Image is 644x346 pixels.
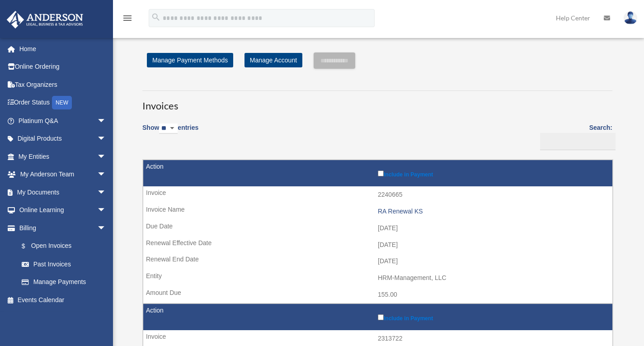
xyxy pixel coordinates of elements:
[6,147,120,166] a: My Entitiesarrow_drop_down
[6,94,120,112] a: Order StatusNEW
[143,237,612,254] td: [DATE]
[537,122,612,150] label: Search:
[6,112,120,130] a: Platinum Q&Aarrow_drop_down
[13,273,115,291] a: Manage Payments
[6,58,120,76] a: Online Ordering
[97,183,115,202] span: arrow_drop_down
[143,253,612,270] td: [DATE]
[624,11,637,24] img: User Pic
[151,12,161,22] i: search
[540,133,616,150] input: Search:
[378,313,608,322] label: Include in Payment
[97,147,115,166] span: arrow_drop_down
[378,314,384,320] input: Include in Payment
[6,183,120,201] a: My Documentsarrow_drop_down
[6,166,120,184] a: My Anderson Teamarrow_drop_down
[97,219,115,237] span: arrow_drop_down
[6,201,120,219] a: Online Learningarrow_drop_down
[378,169,608,178] label: Include in Payment
[97,166,115,184] span: arrow_drop_down
[143,186,612,204] td: 2240665
[378,171,384,176] input: Include in Payment
[6,291,120,309] a: Events Calendar
[52,96,72,109] div: NEW
[97,201,115,220] span: arrow_drop_down
[143,270,612,287] td: HRM-Management, LLC
[147,53,233,67] a: Manage Payment Methods
[142,90,612,113] h3: Invoices
[142,122,198,143] label: Show entries
[6,40,120,58] a: Home
[13,255,115,273] a: Past Invoices
[378,208,608,215] div: RA Renewal KS
[143,220,612,237] td: [DATE]
[244,53,302,67] a: Manage Account
[97,112,115,130] span: arrow_drop_down
[122,16,133,24] a: menu
[6,130,120,148] a: Digital Productsarrow_drop_down
[122,13,133,24] i: menu
[143,286,612,303] td: 155.00
[27,241,31,252] span: $
[6,76,120,94] a: Tax Organizers
[4,11,86,28] img: Anderson Advisors Platinum Portal
[13,237,111,256] a: $Open Invoices
[6,219,115,237] a: Billingarrow_drop_down
[97,130,115,148] span: arrow_drop_down
[159,123,178,134] select: Showentries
